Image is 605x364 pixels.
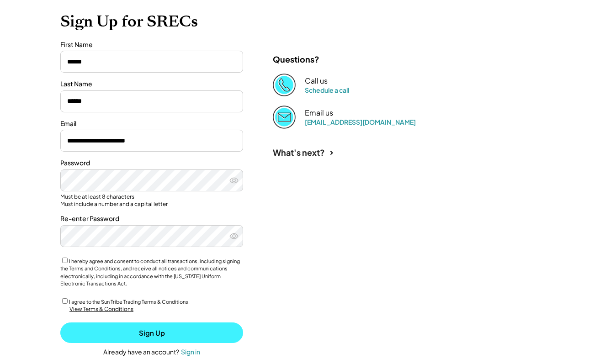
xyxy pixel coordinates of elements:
[60,322,243,343] button: Sign Up
[60,214,243,223] div: Re-enter Password
[60,12,545,31] h1: Sign Up for SRECs
[60,258,240,287] label: I hereby agree and consent to conduct all transactions, including signing the Terms and Condition...
[305,86,349,94] a: Schedule a call
[69,299,190,305] label: I agree to the Sun Tribe Trading Terms & Conditions.
[273,74,296,96] img: Phone%20copy%403x.png
[60,40,243,49] div: First Name
[60,119,243,128] div: Email
[60,158,243,168] div: Password
[60,79,243,89] div: Last Name
[103,348,179,357] div: Already have an account?
[273,147,325,158] div: What's next?
[305,108,333,118] div: Email us
[60,193,243,207] div: Must be at least 8 characters Must include a number and a capital letter
[69,306,133,313] div: View Terms & Conditions
[273,54,319,64] div: Questions?
[305,118,416,126] a: [EMAIL_ADDRESS][DOMAIN_NAME]
[305,76,328,86] div: Call us
[181,348,200,356] div: Sign in
[273,106,296,128] img: Email%202%403x.png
